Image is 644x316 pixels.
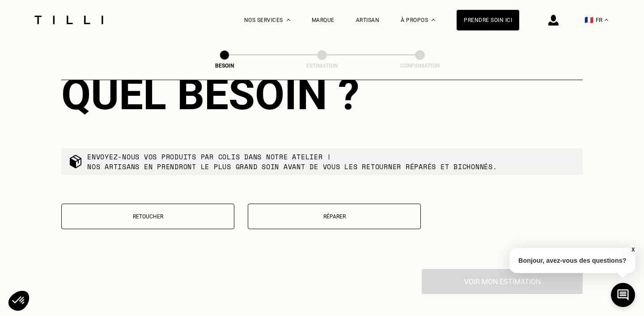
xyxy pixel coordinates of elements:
a: Prendre soin ici [457,10,519,30]
p: Retoucher [66,214,229,220]
img: Menu déroulant [287,19,290,21]
div: Confirmation [375,63,465,69]
button: Retoucher [61,204,234,229]
p: Réparer [253,214,416,220]
p: Envoyez-nous vos produits par colis dans notre atelier ! Nos artisans en prendront le plus grand ... [87,152,497,171]
img: icône connexion [548,15,559,26]
button: X [628,245,637,255]
div: Estimation [277,63,367,69]
img: Logo du service de couturière Tilli [31,16,106,24]
img: commande colis [68,154,83,169]
img: menu déroulant [605,19,608,21]
p: Bonjour, avez-vous des questions? [509,248,636,273]
button: Réparer [248,204,421,229]
div: Quel besoin ? [61,69,583,120]
div: Besoin [180,63,269,69]
span: 🇫🇷 [585,16,593,24]
a: Artisan [356,17,380,23]
a: Marque [312,17,335,23]
img: Menu déroulant à propos [432,19,435,21]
